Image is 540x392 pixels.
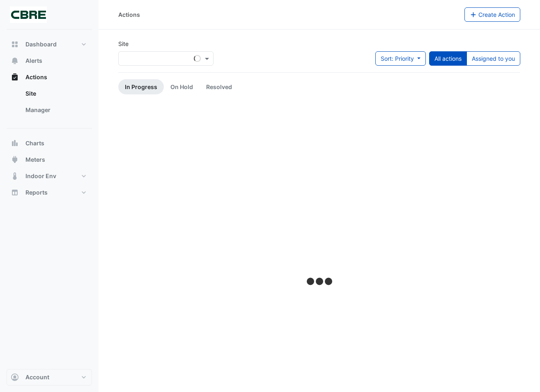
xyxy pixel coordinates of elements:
[11,57,19,65] app-icon: Alerts
[429,51,467,66] button: All actions
[381,55,414,62] span: Sort: Priority
[118,10,140,19] div: Actions
[118,79,164,94] a: In Progress
[7,53,92,69] button: Alerts
[7,69,92,85] button: Actions
[7,184,92,201] button: Reports
[164,79,200,94] a: On Hold
[375,51,426,66] button: Sort: Priority
[464,7,521,22] button: Create Action
[7,85,92,121] div: Actions
[19,102,92,118] a: Manager
[25,373,49,381] span: Account
[25,188,48,197] span: Reports
[11,73,19,81] app-icon: Actions
[11,139,19,147] app-icon: Charts
[10,7,47,23] img: Company Logo
[118,39,129,48] label: Site
[200,79,239,94] a: Resolved
[7,151,92,168] button: Meters
[11,172,19,180] app-icon: Indoor Env
[11,40,19,48] app-icon: Dashboard
[25,156,45,164] span: Meters
[25,139,44,147] span: Charts
[25,40,57,48] span: Dashboard
[7,369,92,385] button: Account
[11,188,19,197] app-icon: Reports
[7,168,92,184] button: Indoor Env
[7,135,92,151] button: Charts
[11,156,19,164] app-icon: Meters
[478,11,515,18] span: Create Action
[25,57,42,65] span: Alerts
[7,36,92,53] button: Dashboard
[25,172,56,180] span: Indoor Env
[25,73,47,81] span: Actions
[19,85,92,102] a: Site
[466,51,520,66] button: Assigned to you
